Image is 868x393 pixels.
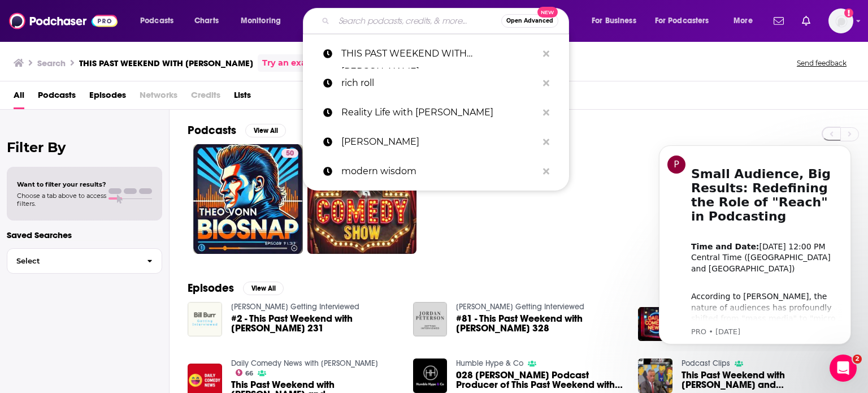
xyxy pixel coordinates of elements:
a: Charts [187,12,225,30]
button: View All [245,124,286,137]
iframe: Intercom live chat [830,355,857,382]
a: Try an exact match [262,57,345,70]
a: Episodes [89,86,126,109]
span: New [537,7,558,18]
span: Networks [140,86,177,109]
a: #2 - This Past Weekend with Theo Von 231 [231,314,400,333]
img: User Profile [828,8,853,33]
iframe: Intercom notifications message [642,135,868,351]
a: Jordan Peterson Getting Interviewed [456,302,584,312]
button: open menu [132,12,188,30]
img: #81 - This Past Weekend with Theo Von 328 [413,302,448,336]
span: 028 [PERSON_NAME] Podcast Producer of This Past Weekend with [PERSON_NAME] [456,370,624,390]
img: #2 - This Past Weekend with Theo Von 231 [188,302,222,336]
button: open menu [726,12,767,30]
span: Open Advanced [506,18,553,24]
span: Charts [194,13,219,29]
a: 028 Nick Davis Podcast Producer of This Past Weekend with Theo Von [456,370,624,390]
a: Lists [234,86,251,109]
span: #81 - This Past Weekend with [PERSON_NAME] 328 [456,314,624,333]
h2: Episodes [188,281,234,295]
button: open menu [648,12,726,30]
button: open menu [584,12,650,30]
a: Daily Comedy News with Johnny Mac [231,359,378,368]
a: 50 [281,149,298,158]
span: Want to filter your results? [17,180,106,188]
span: Select [7,257,138,265]
button: Select [7,248,162,274]
span: For Business [592,13,636,29]
svg: Add a profile image [844,8,853,18]
a: 66 [236,369,254,376]
span: 66 [245,371,253,376]
a: 50 [193,144,303,254]
button: Send feedback [793,58,850,68]
h3: Search [37,58,66,68]
a: [PERSON_NAME] [303,127,569,157]
a: All [14,86,24,109]
span: Monitoring [241,13,281,29]
img: 028 Nick Davis Podcast Producer of This Past Weekend with Theo Von [413,359,448,393]
p: modern wisdom [341,157,537,186]
a: rich roll [303,68,569,98]
span: 50 [286,148,294,159]
img: St. Louis Showdown: Jim Gaffigan vs. James Gaffigan PLUS This Past Weekend with Theo Von now #5 [638,307,672,342]
h3: THIS PAST WEEKEND WITH [PERSON_NAME] [79,58,253,68]
span: #2 - This Past Weekend with [PERSON_NAME] 231 [231,314,400,333]
a: Humble Hype & Co [456,359,523,368]
button: open menu [233,12,296,30]
a: 55 [307,144,417,254]
p: Saved Searches [7,230,162,240]
h2: Filter By [7,139,162,156]
p: THIS PAST WEEKEND WITH THEO VON [341,39,537,68]
div: Search podcasts, credits, & more... [314,8,580,34]
span: 2 [853,355,862,364]
span: More [734,13,753,29]
button: Open AdvancedNew [501,14,558,28]
span: Credits [191,86,220,109]
span: For Podcasters [655,13,709,29]
a: #81 - This Past Weekend with Theo Von 328 [456,314,624,333]
input: Search podcasts, credits, & more... [334,12,501,30]
a: Podcasts [38,86,76,109]
a: PodcastsView All [188,123,286,137]
img: This Past Weekend with Theo Von and Robert Kennedy Jr. [638,359,672,393]
button: View All [243,282,284,295]
a: Bill Burr Getting Interviewed [231,302,359,312]
span: Choose a tab above to access filters. [17,192,106,208]
img: Podchaser - Follow, Share and Rate Podcasts [9,10,118,32]
p: Reality Life with Kate Casey [341,98,537,127]
button: Show profile menu [828,8,853,33]
a: modern wisdom [303,157,569,186]
a: THIS PAST WEEKEND WITH [PERSON_NAME] [303,39,569,68]
p: jordan harbinger [341,127,537,157]
h2: Podcasts [188,123,236,137]
p: rich roll [341,68,537,98]
a: Show notifications dropdown [797,11,815,31]
a: Reality Life with [PERSON_NAME] [303,98,569,127]
a: Show notifications dropdown [769,11,788,31]
a: EpisodesView All [188,281,284,295]
a: Podcast Clips [682,359,730,368]
a: This Past Weekend with Theo Von and Robert Kennedy Jr. [682,370,850,390]
span: This Past Weekend with [PERSON_NAME] and [PERSON_NAME] [682,370,850,390]
span: Podcasts [140,13,173,29]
